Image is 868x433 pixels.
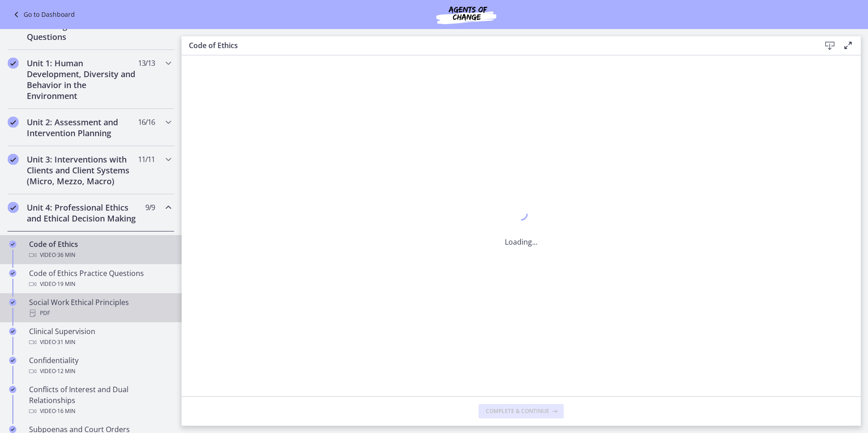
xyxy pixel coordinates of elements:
i: Completed [9,299,16,306]
div: Conflicts of Interest and Dual Relationships [29,384,171,417]
div: Social Work Ethical Principles [29,297,171,319]
h3: Code of Ethics [189,40,806,51]
span: · 16 min [56,406,75,417]
div: Video [29,366,171,377]
i: Completed [9,357,16,364]
span: 13 / 13 [138,58,155,69]
i: Completed [9,328,16,335]
button: Complete & continue [478,404,564,418]
div: Video [29,279,171,290]
i: Completed [9,270,16,277]
h2: Unit 1: Human Development, Diversity and Behavior in the Environment [27,58,138,101]
div: Video [29,406,171,417]
span: · 12 min [56,366,75,377]
span: · 19 min [56,279,75,290]
span: 16 / 16 [138,117,155,128]
a: Go to Dashboard [11,9,75,20]
div: PDF [29,308,171,319]
h2: Unit 4: Professional Ethics and Ethical Decision Making [27,202,138,224]
h2: Unit 3: Interventions with Clients and Client Systems (Micro, Mezzo, Macro) [27,154,138,187]
p: Loading... [505,236,538,247]
span: 11 / 11 [138,154,155,165]
span: · 36 min [56,250,75,261]
h2: Unit 2: Assessment and Intervention Planning [27,117,138,138]
i: Completed [8,154,19,165]
div: Code of Ethics [29,239,171,261]
div: Clinical Supervision [29,326,171,348]
i: Completed [8,202,19,213]
span: Complete & continue [486,408,549,415]
i: Completed [9,241,16,248]
i: Completed [8,117,19,128]
div: Confidentiality [29,355,171,377]
img: Agents of Change [412,4,521,25]
i: Completed [8,58,19,69]
i: Completed [9,426,16,433]
div: 1 [505,205,538,226]
i: Completed [9,386,16,393]
span: 9 / 9 [145,202,155,213]
span: · 31 min [56,337,75,348]
div: Video [29,250,171,261]
div: Code of Ethics Practice Questions [29,268,171,290]
div: Video [29,337,171,348]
